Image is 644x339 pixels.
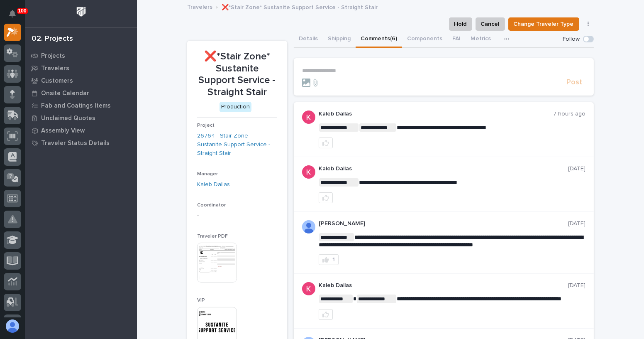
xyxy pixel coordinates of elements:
a: Onsite Calendar [25,87,137,99]
p: Traveler Status Details [41,140,110,147]
p: Projects [41,52,65,60]
button: Hold [449,17,472,31]
a: Unclaimed Quotes [25,112,137,124]
button: Shipping [323,31,356,48]
span: Traveler PDF [197,234,228,239]
div: 1 [332,257,335,263]
img: Workspace Logo [73,4,89,20]
a: Travelers [187,2,212,11]
img: ACg8ocJFQJZtOpq0mXhEl6L5cbQXDkmdPAf0fdoBPnlMfqfX=s96-c [302,165,315,179]
button: Details [294,31,323,48]
p: Kaleb Dallas [319,111,553,118]
span: Coordinator [197,203,226,208]
span: Post [566,78,582,87]
button: Metrics [466,31,496,48]
p: ❌*Stair Zone* Sustanite Support Service - Straight Stair [222,2,378,11]
p: [DATE] [568,165,585,172]
p: ❌*Stair Zone* Sustanite Support Service - Straight Stair [197,51,277,98]
button: Comments (6) [356,31,402,48]
p: Fab and Coatings Items [41,102,111,110]
button: like this post [319,309,333,320]
p: Travelers [41,65,69,72]
span: Project [197,123,215,128]
button: Post [563,78,585,87]
span: Cancel [481,19,500,29]
button: Components [402,31,447,48]
span: Manager [197,172,218,177]
span: VIP [197,298,205,303]
span: Change Traveler Type [514,19,574,29]
button: Notifications [4,5,21,22]
img: AFdZucrzKcpQKH9jC-cfEsAZSAlTzo7yxz5Vk-WBr5XOv8fk2o2SBDui5wJFEtGkd79H79_oczbMRVxsFnQCrP5Je6bcu5vP_... [302,220,315,233]
button: like this post [319,138,333,148]
a: 26764 - Stair Zone - Sustanite Support Service - Straight Stair [197,132,277,157]
p: Assembly View [41,127,85,135]
img: ACg8ocJFQJZtOpq0mXhEl6L5cbQXDkmdPAf0fdoBPnlMfqfX=s96-c [302,282,315,295]
p: Follow [563,36,580,43]
a: Customers [25,74,137,87]
button: like this post [319,192,333,203]
p: Kaleb Dallas [319,165,568,172]
a: Traveler Status Details [25,137,137,149]
button: users-avatar [4,317,21,335]
p: - [197,211,277,220]
p: 100 [18,8,27,14]
button: Change Traveler Type [508,17,579,31]
p: Customers [41,77,73,85]
button: Cancel [476,17,505,31]
p: Unclaimed Quotes [41,115,95,122]
p: 7 hours ago [553,111,585,118]
p: [PERSON_NAME] [319,220,568,227]
button: FAI [447,31,466,48]
span: Hold [454,19,467,29]
div: Notifications100 [10,10,21,23]
a: Travelers [25,62,137,74]
p: Kaleb Dallas [319,282,568,289]
div: 02. Projects [32,34,73,44]
p: Onsite Calendar [41,90,89,97]
a: Assembly View [25,124,137,137]
button: 1 [319,254,339,265]
p: [DATE] [568,220,585,227]
a: Kaleb Dallas [197,180,230,189]
img: ACg8ocJFQJZtOpq0mXhEl6L5cbQXDkmdPAf0fdoBPnlMfqfX=s96-c [302,111,315,124]
div: Production [220,102,251,112]
a: Fab and Coatings Items [25,99,137,112]
p: [DATE] [568,282,585,289]
a: Projects [25,49,137,62]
